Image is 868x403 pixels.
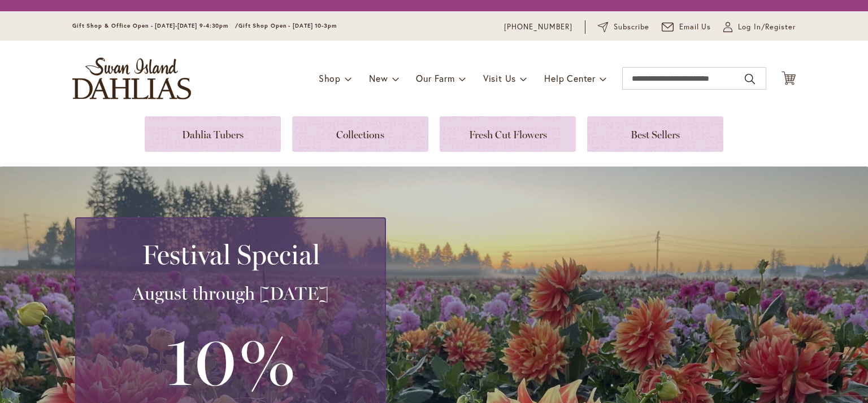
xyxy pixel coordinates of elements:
span: Help Center [544,72,596,84]
span: Log In/Register [738,21,796,33]
span: Gift Shop Open - [DATE] 10-3pm [238,22,337,29]
span: Visit Us [483,72,516,84]
span: Our Farm [416,72,454,84]
span: Email Us [679,21,711,33]
a: Email Us [662,21,711,33]
a: Subscribe [598,21,649,33]
span: Shop [319,72,341,84]
a: [PHONE_NUMBER] [504,21,572,33]
a: store logo [72,58,191,99]
span: New [369,72,388,84]
span: Subscribe [614,21,649,33]
h2: Festival Special [90,239,371,270]
button: Search [745,70,755,88]
span: Gift Shop & Office Open - [DATE]-[DATE] 9-4:30pm / [72,22,238,29]
a: Log In/Register [723,21,796,33]
h3: August through [DATE] [90,282,371,305]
